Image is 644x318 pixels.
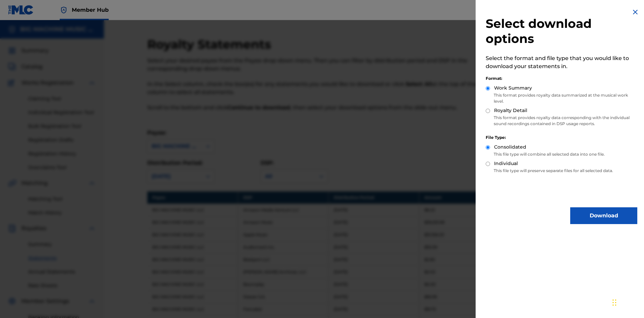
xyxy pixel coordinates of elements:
[494,160,518,167] label: Individual
[486,135,637,141] div: File Type:
[486,75,637,82] div: Format:
[610,286,644,318] iframe: Chat Widget
[486,54,637,70] p: Select the format and file type that you would like to download your statements in.
[494,144,526,151] label: Consolidated
[494,85,532,92] label: Work Summary
[494,107,527,114] label: Royalty Detail
[486,16,637,46] h2: Select download options
[486,168,637,174] p: This file type will preserve separate files for all selected data.
[486,92,637,104] p: This format provides royalty data summarized at the musical work level.
[486,115,637,127] p: This format provides royalty data corresponding with the individual sound recordings contained in...
[486,151,637,157] p: This file type will combine all selected data into one file.
[570,207,637,224] button: Download
[72,6,109,14] span: Member Hub
[612,293,616,313] div: Drag
[8,5,34,15] img: MLC Logo
[60,6,68,14] img: Top Rightsholder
